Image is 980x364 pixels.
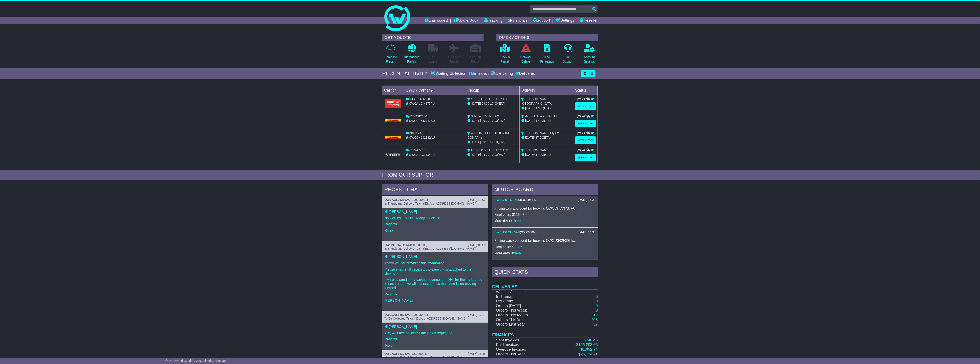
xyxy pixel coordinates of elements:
a: Quote/Book [453,17,478,24]
p: Regards, [384,292,486,296]
span: [PERSON_NAME] Pty Ltd [525,131,560,135]
span: OWCCN632122AU [409,136,435,139]
span: [DATE] [472,119,481,122]
div: ( ) [494,231,596,234]
span: 17:00 [490,153,498,156]
td: Deliveries [492,278,598,289]
a: OWCCH633787AU [494,198,520,202]
span: 126,203.66 [578,343,598,347]
span: [DATE] [525,106,535,110]
a: $740.45 [584,338,598,342]
img: DHL.png [385,136,401,139]
div: ( ) [384,352,486,356]
span: 17:00 [490,119,498,122]
a: $1,652.74 [581,347,598,352]
div: [DATE] 16:45 [468,352,486,356]
a: Tracking [484,17,503,24]
a: 12 [593,313,598,317]
div: ( ) [384,243,486,247]
a: DomesticFreight [384,44,397,66]
td: In Transit [492,294,554,299]
span: 09:00 [482,119,489,122]
div: ( ) [494,198,596,202]
a: OWCCN614823AU [384,313,410,317]
div: - (ETA) [468,140,518,144]
span: In Transit and Delivery Team ([EMAIL_ADDRESS][DOMAIN_NAME]) [384,202,476,205]
p: Hi [PERSON_NAME], [384,210,486,214]
p: Hi [PERSON_NAME], [384,255,486,259]
div: FROM OUR SUPPORT [382,172,598,178]
div: [DATE] 15:27 [578,198,596,202]
span: [DATE] [472,102,481,105]
span: 17:00 [536,106,543,110]
a: View Order [575,120,596,127]
div: [DATE] 08:53 [468,243,486,247]
a: Financials [508,17,528,24]
td: Delivery [520,86,573,95]
a: $126,203.66 [576,343,598,347]
span: 9803685091 [410,131,427,135]
a: OWCNL614511AU [384,243,410,247]
div: Delivering [490,71,514,76]
a: Dashboard [425,17,448,24]
td: Sent Invoices [492,338,554,343]
div: Waiting Collection [431,71,467,76]
span: To Be Collected Team ([EMAIL_ADDRESS][DOMAIN_NAME]) [384,317,467,320]
div: (ETA) [521,106,572,110]
td: Orders This Year [492,318,554,322]
a: 0 [596,308,598,312]
span: AFER LOGISTICS PTY LTD [471,148,508,152]
a: OWCUS629305AU [494,231,520,234]
p: Jewel [384,343,486,347]
p: Pricing was approved for booking OWCUS629305AU. [494,239,596,243]
a: Reseller [580,17,598,24]
div: [DATE] 13:17 [468,313,486,317]
span: [DATE] [472,140,481,144]
span: © One World Courier 2025. All rights reserved. [165,359,228,362]
span: 17:00 [536,119,543,122]
p: More details: . [494,251,596,255]
a: 206 [591,318,598,322]
span: MS0014866708 [410,97,432,101]
a: View Order [575,154,596,161]
div: [DATE] 11:02 [468,198,486,202]
span: 17:00 [536,136,543,139]
a: InternationalFreight [403,44,420,66]
td: OWC / Carrier # [404,86,466,95]
span: OWCAU630483AU [409,153,435,156]
span: [DATE] [525,119,535,122]
a: 0 [596,304,598,308]
span: 740.45 [586,338,598,342]
span: S00005849 [521,198,537,202]
div: (ETA) [521,153,572,157]
p: More details: . [494,219,596,223]
td: Pickup [466,86,520,95]
a: Support [533,17,550,24]
a: Settings [555,17,574,24]
div: In Transit [467,71,490,76]
span: AFER LOGISTICS PTY LTD [471,97,508,101]
span: 09:00 [482,140,489,144]
span: 26,724.21 [581,352,598,356]
span: [DATE] [525,153,535,156]
p: Yes, we have cancelled the job as requested. [384,331,486,335]
span: 09:00 [482,102,489,105]
td: Carrier [382,86,404,95]
div: GET A QUOTE [382,34,484,41]
span: OWCAU634275AU [409,102,435,105]
span: S00005588 [411,243,427,247]
p: Domestic Freight [384,55,397,64]
p: Network Delays [520,55,531,64]
a: 0 [596,299,598,303]
div: RECENT ACTIVITY - [382,70,431,77]
span: [PERSON_NAME][GEOGRAPHIC_DATA] [521,97,553,105]
a: View Order [575,136,596,144]
span: Medical Devices Pty Ltd [525,115,557,118]
div: [DATE] 14:37 [578,231,596,234]
span: [DATE] [472,153,481,156]
p: Air & Sea Freight [448,55,460,64]
div: Quick Stats [492,267,598,278]
p: Final price: $117.62. [494,245,596,249]
a: 0 [596,294,598,299]
span: 2729313930 [410,115,427,118]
